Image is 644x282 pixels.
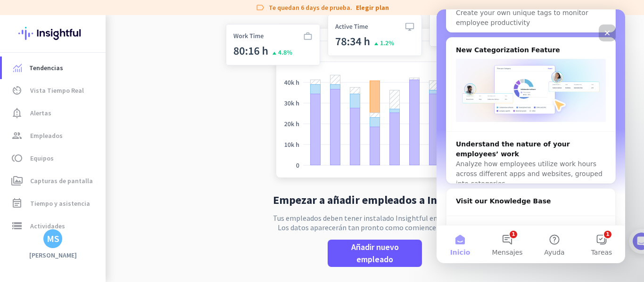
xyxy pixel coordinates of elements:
span: Añadir nuevo empleado [335,241,414,266]
i: group [11,130,23,141]
span: Actividades [30,220,65,232]
i: event_note [11,198,23,209]
span: Inicio [14,240,34,246]
span: Empleados [30,130,63,141]
span: Analyze how employees utilize work hours across different apps and websites, grouped into categor... [19,151,166,178]
a: menu-itemTendencias [2,56,106,79]
p: Tus empleados deben tener instalado Insightful en sus equipos. Los datos aparecerán tan pronto co... [273,213,477,232]
span: Vista Tiempo Real [30,85,84,96]
span: Capturas de pantalla [30,175,93,186]
i: av_timer [11,85,23,96]
h2: New Categorization Feature [19,36,169,46]
a: Elegir plan [356,3,389,12]
div: Understand the nature of your employees’ work [19,130,169,150]
img: menu-item [13,64,22,72]
div: Cerrar [162,15,179,32]
div: Insightful Knowledgebase [19,214,169,224]
a: perm_mediaCapturas de pantalla [2,169,106,192]
span: Tendencias [29,62,63,73]
i: label [256,3,265,12]
img: Insightful logo [18,15,87,52]
h2: Visit our Knowledge Base [19,187,169,197]
a: storageActividades [2,215,106,237]
span: Equipos [30,153,54,164]
h2: Empezar a añadir empleados a Insightful [273,194,477,206]
a: event_noteTiempo y asistencia [2,192,106,215]
i: perm_media [11,175,23,186]
div: Insightful Knowledgebase [10,207,179,261]
i: storage [11,220,23,232]
a: av_timerVista Tiempo Real [2,79,106,102]
button: Tareas [141,216,189,254]
button: Añadir nuevo empleado [328,240,422,267]
i: toll [11,153,23,164]
span: Tareas [155,240,176,246]
span: Mensajes [55,240,86,246]
iframe: Intercom live chat [437,9,625,263]
button: Ayuda [94,216,141,254]
span: Ayuda [107,240,128,246]
span: Alertas [30,107,51,119]
div: MS [47,234,59,243]
a: notification_importantAlertas [2,102,106,124]
i: notification_important [11,107,23,119]
a: tollEquipos [2,147,106,169]
span: Tiempo y asistencia [30,198,90,209]
div: Understand the nature of your employees’ workAnalyze how employees utilize work hours across diff... [10,122,179,187]
button: Mensajes [47,216,94,254]
a: groupEmpleados [2,124,106,147]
